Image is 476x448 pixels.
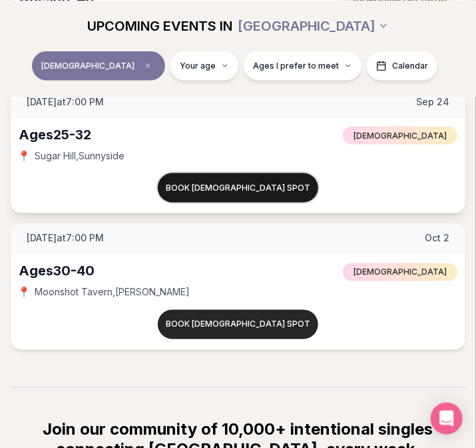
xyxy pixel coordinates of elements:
[35,149,124,163] span: Sugar Hill , Sunnyside
[253,60,339,71] span: Ages I prefer to meet
[35,286,190,299] span: Moonshot Tavern , [PERSON_NAME]
[431,403,463,435] div: Open Intercom Messenger
[32,51,165,80] button: [DEMOGRAPHIC_DATA]Clear event type filter
[158,310,318,339] button: Book [DEMOGRAPHIC_DATA] spot
[19,125,91,144] div: Ages 25-32
[343,263,457,281] span: [DEMOGRAPHIC_DATA]
[367,51,437,80] button: Calendar
[392,60,428,71] span: Calendar
[170,51,238,80] button: Your age
[27,95,104,109] span: [DATE] at 7:00 PM
[19,262,95,281] div: Ages 30-40
[343,127,457,145] span: [DEMOGRAPHIC_DATA]
[238,11,389,40] button: [GEOGRAPHIC_DATA]
[180,60,216,71] span: Your age
[425,232,449,245] span: Oct 2
[416,95,449,109] span: Sep 24
[27,232,104,245] span: [DATE] at 7:00 PM
[41,60,134,71] span: [DEMOGRAPHIC_DATA]
[140,57,156,73] span: Clear event type filter
[244,51,361,80] button: Ages I prefer to meet
[87,16,232,35] span: UPCOMING EVENTS IN
[19,287,29,298] span: 📍
[158,173,318,203] button: Book [DEMOGRAPHIC_DATA] spot
[19,151,29,161] span: 📍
